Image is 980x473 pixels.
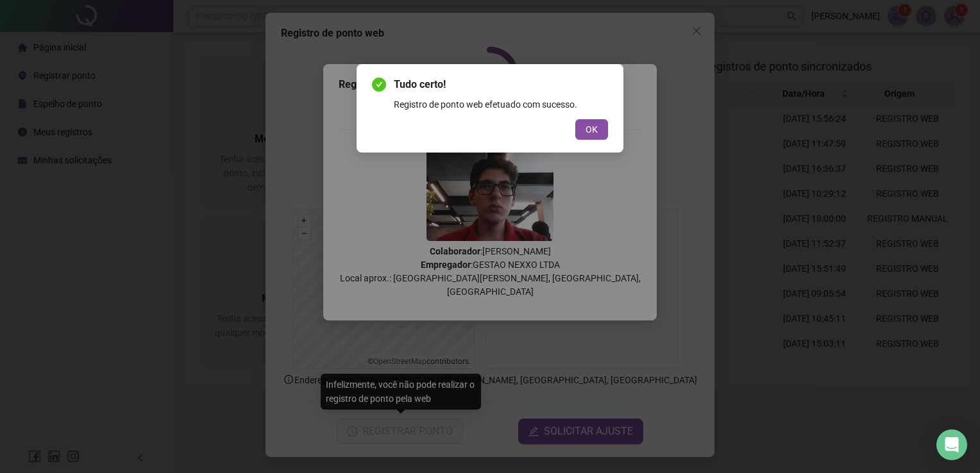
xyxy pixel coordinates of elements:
span: check-circle [372,78,386,92]
button: OK [575,119,608,140]
div: Open Intercom Messenger [936,429,967,460]
div: Registro de ponto web efetuado com sucesso. [394,97,608,112]
span: Tudo certo! [394,77,608,92]
span: OK [586,122,598,137]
